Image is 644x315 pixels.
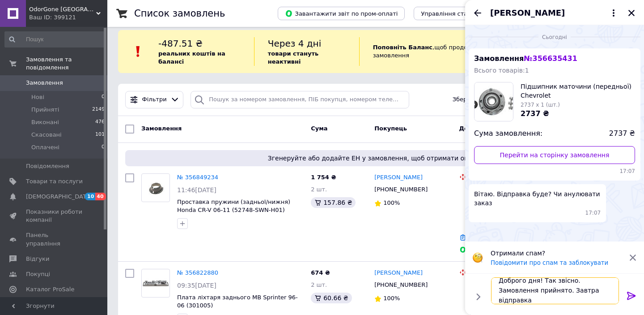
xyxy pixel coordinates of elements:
span: 2737 ₴ [609,129,635,139]
span: Сьогодні [538,34,571,41]
p: Отримали спам? [491,249,623,258]
span: 2149 [92,106,105,114]
span: Сума замовлення: [474,129,542,139]
span: Замовлення [26,79,63,87]
span: Cума [311,125,327,132]
span: Покупець [374,125,407,132]
button: Закрити [626,8,637,18]
span: Вітаю. Відправка буде? Чи анулювати заказ [474,190,601,207]
span: 10 [85,193,95,200]
span: 1 754 ₴ [311,174,336,181]
span: Через 4 дні [268,38,322,49]
span: 17:07 12.08.2025 [474,168,635,175]
span: 674 ₴ [311,269,330,276]
div: Ваш ID: 399121 [29,13,107,22]
span: [PHONE_NUMBER] [374,281,428,288]
span: Управління статусами [421,10,489,17]
span: 100% [383,199,400,206]
span: Завантажити звіт по пром-оплаті [285,9,398,17]
span: Каталог ProSale [26,285,74,293]
span: [PERSON_NAME] [490,7,565,19]
span: Товари та послуги [26,177,83,186]
button: [PERSON_NAME] [490,7,619,19]
div: 12.08.2025 [469,32,640,41]
div: 60.66 ₴ [311,293,352,303]
span: 0 [102,143,105,151]
span: Оплачені [31,143,59,151]
a: Фото товару [141,173,170,202]
b: Поповніть Баланс [373,44,432,51]
h1: Список замовлень [134,8,225,19]
span: 09:35[DATE] [177,282,216,289]
span: 2737 ₴ [521,109,549,118]
span: 17:07 12.08.2025 [585,209,601,217]
span: Замовлення [474,54,577,63]
img: :exclamation: [131,45,145,58]
span: Покупці [26,270,50,278]
span: [DEMOGRAPHIC_DATA] [26,193,92,201]
a: № 356849234 [177,174,218,181]
span: 101 [95,131,105,139]
div: , щоб продовжити отримувати замовлення [359,37,539,66]
a: [PERSON_NAME] [374,173,423,182]
button: Повідомити про спам та заблокувати [491,259,608,266]
button: Показати кнопки [472,291,484,302]
span: Відгуки [26,255,49,263]
span: 476 [95,118,105,126]
span: 2 шт. [311,186,327,193]
a: [PERSON_NAME] [374,269,423,277]
img: :face_with_monocle: [472,252,483,263]
span: 2737 x 1 (шт.) [521,102,560,108]
span: Замовлення та повідомлення [26,56,107,72]
input: Пошук за номером замовлення, ПІБ покупця, номером телефону, Email, номером накладної [191,91,409,108]
img: 6781662391_w160_h160_pidshipnik-matochini-perednoyi.jpg [475,82,513,121]
span: Повідомлення [26,162,69,170]
a: Проставка пружини (задньої/нижня) Honda CR-V 06-11 (52748-SWN-H01) [177,198,290,214]
span: [PHONE_NUMBER] [374,186,428,193]
span: Збережені фільтри: [453,95,513,104]
a: Фото товару [141,269,170,298]
span: Всього товарів: 1 [474,67,529,74]
span: Панель управління [26,231,83,247]
button: Завантажити звіт по пром-оплаті [278,7,405,20]
span: Замовлення [141,125,182,132]
span: Виконані [31,118,59,126]
span: № 356635431 [524,54,577,63]
b: реальних коштів на балансі [158,50,225,65]
span: 100% [383,295,400,302]
span: -487.51 ₴ [158,38,203,49]
span: 0 [102,93,105,101]
div: 157.86 ₴ [311,197,356,208]
button: Назад [472,8,483,18]
a: № 356822880 [177,269,218,276]
span: Показники роботи компанії [26,208,83,224]
span: 2 шт. [311,281,327,288]
span: Скасовані [31,131,62,139]
span: Фільтри [142,95,167,104]
textarea: Доброго дня! Так звісно. Замовлення прийнято. Завтра відправка [491,277,619,304]
span: Згенеруйте або додайте ЕН у замовлення, щоб отримати оплату [129,154,623,163]
span: Прийняті [31,106,59,114]
span: Доставка та оплата [459,125,525,132]
img: Фото товару [142,178,169,197]
a: Перейти на сторінку замовлення [474,146,635,164]
input: Пошук [4,31,106,47]
span: OdorGone Ukraine [29,5,96,13]
button: Управління статусами [414,7,496,20]
span: 11:46[DATE] [177,186,216,194]
span: Нові [31,93,44,101]
b: товари стануть неактивні [268,50,319,65]
span: 40 [95,193,106,200]
a: Плата ліхтаря заднього MB Sprinter 96-06 (301005) [177,294,298,309]
span: Підшипник маточини (передньої) Chevrolet [PERSON_NAME]/Orlando/Opel Astra J/Zafira C 09- (+ABS) (... [521,82,635,100]
img: Фото товару [142,274,169,293]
